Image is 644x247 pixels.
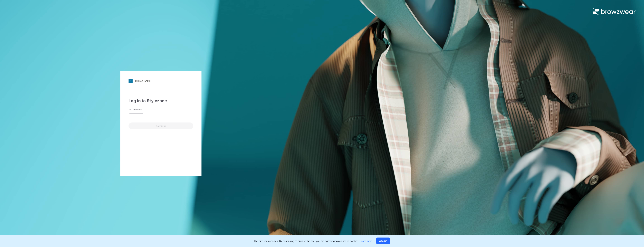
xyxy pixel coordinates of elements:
[129,79,193,83] a: [DOMAIN_NAME]
[360,240,372,242] a: Learn more
[129,79,133,83] img: stylezone-logo.562084cfcfab977791bfbf7441f1a819.svg
[135,80,151,82] div: [DOMAIN_NAME]
[129,108,152,111] label: Email Address
[593,8,636,15] img: browzwear-logo.e42bd6dac1945053ebaf764b6aa21510.svg
[129,98,193,104] div: Log in to Stylezone
[376,238,390,244] button: Accept
[254,239,372,243] p: This site uses cookies. By continuing to browse the site, you are agreeing to our use of cookies.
